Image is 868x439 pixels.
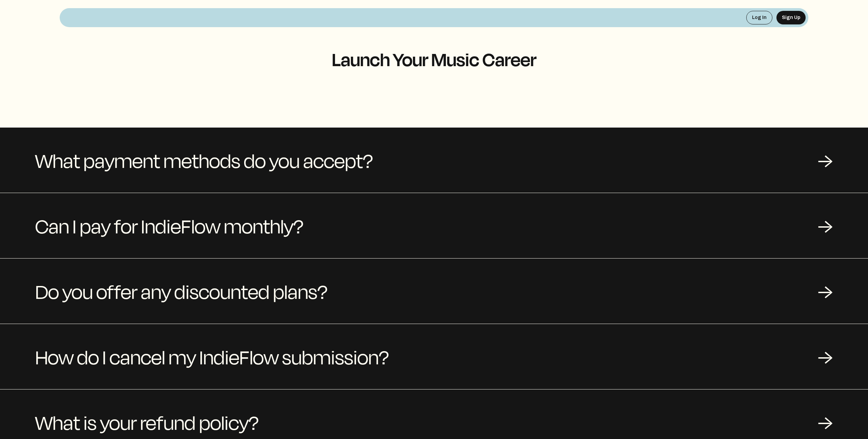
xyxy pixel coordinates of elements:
[818,281,833,301] div: →
[35,340,389,373] span: How do I cancel my IndieFlow submission?
[60,49,808,69] h1: Launch Your Music Career
[818,215,833,236] div: →
[818,346,833,367] div: →
[35,144,373,176] span: What payment methods do you accept?
[35,406,259,438] span: What is your refund policy?
[35,275,328,307] span: Do you offer any discounted plans?
[746,11,772,24] button: Log In
[818,412,833,432] div: →
[776,11,806,24] button: Sign Up
[35,209,303,242] span: Can I pay for IndieFlow monthly?
[818,150,833,170] div: →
